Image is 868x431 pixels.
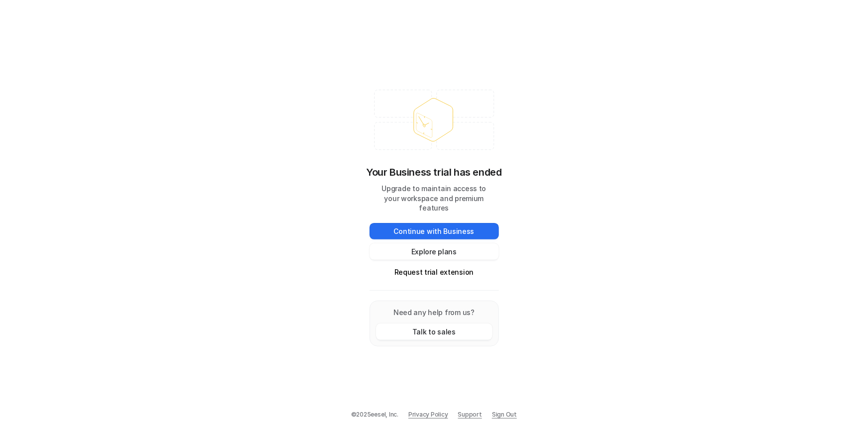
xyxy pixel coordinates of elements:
p: Upgrade to maintain access to your workspace and premium features [370,184,499,214]
button: Request trial extension [370,264,499,280]
a: Privacy Policy [408,410,448,419]
p: © 2025 eesel, Inc. [351,410,398,419]
button: Talk to sales [376,323,492,340]
span: Support [458,410,482,419]
p: Need any help from us? [376,307,492,318]
a: Sign Out [492,410,517,419]
button: Explore plans [370,243,499,260]
button: Continue with Business [370,223,499,239]
p: Your Business trial has ended [366,165,501,180]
